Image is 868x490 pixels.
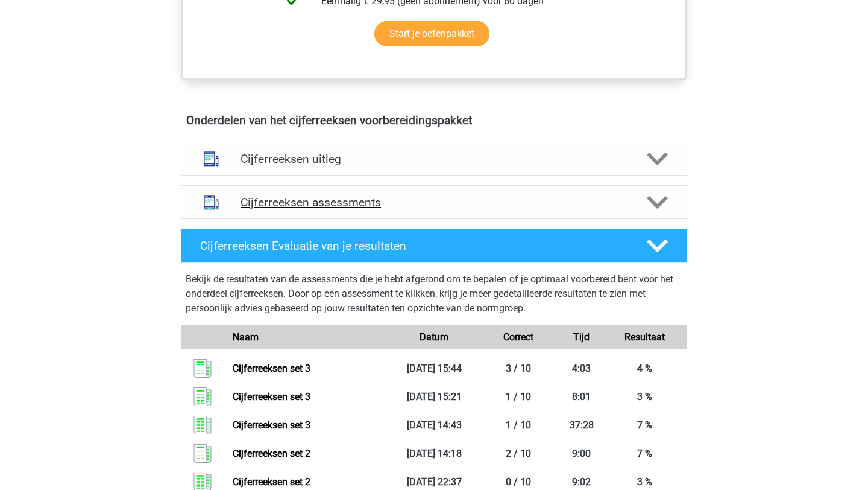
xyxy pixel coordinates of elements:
[176,229,692,262] a: Cijferreeksen Evaluatie van je resultaten
[233,363,310,374] a: Cijferreeksen set 3
[233,391,310,402] a: Cijferreeksen set 3
[392,330,476,345] div: Datum
[200,239,627,253] h4: Cijferreeksen Evaluatie van je resultaten
[186,113,682,127] h4: Onderdelen van het cijferreeksen voorbereidingspakket
[196,144,227,174] img: cijferreeksen uitleg
[561,330,603,345] div: Tijd
[241,152,627,166] h4: Cijferreeksen uitleg
[233,476,310,488] a: Cijferreeksen set 2
[176,142,692,176] a: uitleg Cijferreeksen uitleg
[602,330,687,345] div: Resultaat
[233,448,310,459] a: Cijferreeksen set 2
[233,419,310,431] a: Cijferreeksen set 3
[186,272,682,316] p: Bekijk de resultaten van de assessments die je hebt afgerond om te bepalen of je optimaal voorber...
[224,330,392,345] div: Naam
[476,330,561,345] div: Correct
[176,185,692,219] a: assessments Cijferreeksen assessments
[241,196,627,209] h4: Cijferreeksen assessments
[374,21,489,46] a: Start je oefenpakket
[196,187,227,218] img: cijferreeksen assessments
